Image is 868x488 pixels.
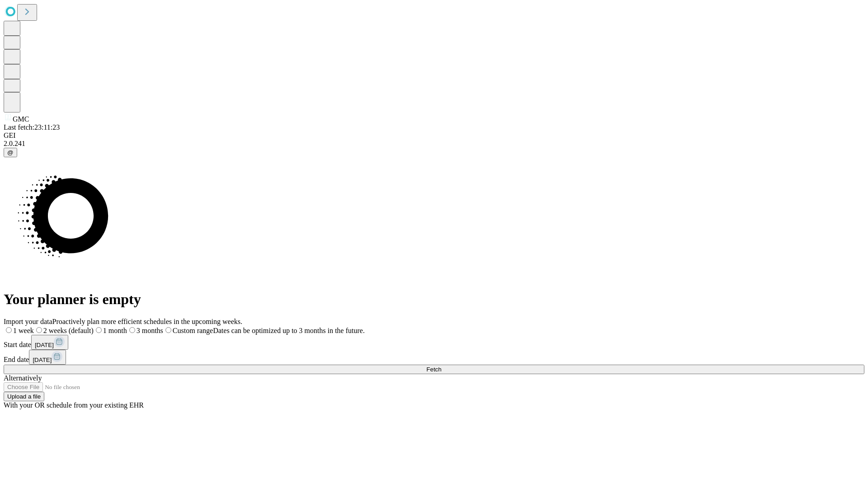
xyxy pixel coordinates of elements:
[6,327,12,333] input: 1 week
[4,318,52,325] span: Import your data
[129,327,135,333] input: 3 months
[426,366,441,373] span: Fetch
[4,374,42,382] span: Alternatively
[4,148,17,157] button: @
[4,131,864,140] div: GEI
[31,335,68,350] button: [DATE]
[13,327,34,334] span: 1 week
[36,327,42,333] input: 2 weeks (default)
[165,327,171,333] input: Custom rangeDates can be optimized up to 3 months in the future.
[213,327,364,334] span: Dates can be optimized up to 3 months in the future.
[4,401,144,409] span: With your OR schedule from your existing EHR
[4,365,864,374] button: Fetch
[52,318,242,325] span: Proactively plan more efficient schedules in the upcoming weeks.
[13,115,29,123] span: GMC
[103,327,127,334] span: 1 month
[96,327,102,333] input: 1 month
[137,327,163,334] span: 3 months
[43,327,94,334] span: 2 weeks (default)
[7,149,14,156] span: @
[4,392,44,401] button: Upload a file
[4,140,864,148] div: 2.0.241
[4,291,864,308] h1: Your planner is empty
[4,335,864,350] div: Start date
[4,123,60,131] span: Last fetch: 23:11:23
[4,350,864,365] div: End date
[33,357,52,363] span: [DATE]
[29,350,66,365] button: [DATE]
[173,327,213,334] span: Custom range
[35,342,54,348] span: [DATE]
